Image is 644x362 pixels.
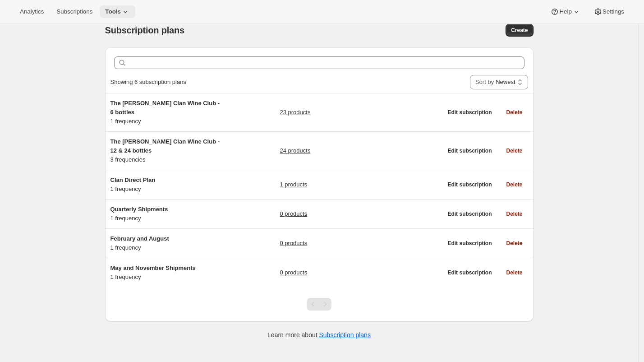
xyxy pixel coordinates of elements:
[442,237,497,250] button: Edit subscription
[442,106,497,119] button: Edit subscription
[110,265,196,271] span: May and November Shipments
[501,266,528,279] button: Delete
[14,5,49,18] button: Analytics
[447,210,492,218] span: Edit subscription
[442,266,497,279] button: Edit subscription
[280,209,307,218] a: 0 products
[588,5,630,18] button: Settings
[501,106,528,119] button: Delete
[603,8,624,15] span: Settings
[267,330,371,339] p: Learn more about
[447,269,492,276] span: Edit subscription
[20,8,44,15] span: Analytics
[447,240,492,247] span: Edit subscription
[559,8,571,15] span: Help
[506,147,522,154] span: Delete
[501,178,528,191] button: Delete
[280,146,310,155] a: 24 products
[100,5,135,18] button: Tools
[56,8,92,15] span: Subscriptions
[506,269,522,276] span: Delete
[442,144,497,157] button: Edit subscription
[511,27,528,34] span: Create
[110,206,168,213] span: Quarterly Shipments
[501,237,528,250] button: Delete
[110,137,223,164] div: 3 frequencies
[110,205,223,223] div: 1 frequency
[506,210,522,218] span: Delete
[110,234,223,252] div: 1 frequency
[447,181,492,188] span: Edit subscription
[110,99,223,126] div: 1 frequency
[442,208,497,220] button: Edit subscription
[307,298,331,311] nav: Pagination
[447,147,492,154] span: Edit subscription
[545,5,586,18] button: Help
[506,24,533,37] button: Create
[280,108,310,117] a: 23 products
[280,268,307,277] a: 0 products
[51,5,98,18] button: Subscriptions
[447,109,492,116] span: Edit subscription
[506,240,522,247] span: Delete
[506,109,522,116] span: Delete
[110,176,156,183] span: Clan Direct Plan
[501,144,528,157] button: Delete
[280,180,307,189] a: 1 products
[319,331,371,339] a: Subscription plans
[280,239,307,248] a: 0 products
[105,8,121,15] span: Tools
[105,25,184,35] span: Subscription plans
[110,235,169,242] span: February and August
[501,208,528,220] button: Delete
[442,178,497,191] button: Edit subscription
[110,100,220,116] span: The [PERSON_NAME] Clan Wine Club - 6 bottles
[110,138,220,154] span: The [PERSON_NAME] Clan Wine Club - 12 & 24 bottles
[110,264,223,282] div: 1 frequency
[110,176,223,194] div: 1 frequency
[506,181,522,188] span: Delete
[110,79,186,85] span: Showing 6 subscription plans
